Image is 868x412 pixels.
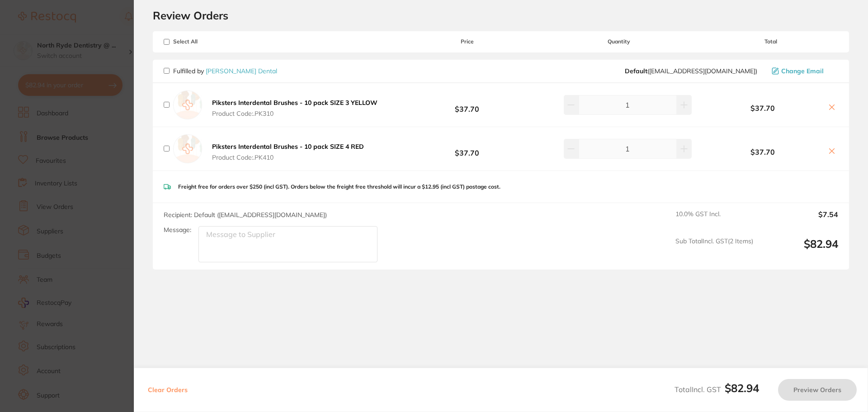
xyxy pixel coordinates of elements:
[535,38,703,45] span: Quantity
[400,38,534,45] span: Price
[625,67,757,75] span: sales@piksters.com
[625,67,647,75] b: Default
[164,226,191,234] label: Message:
[153,9,849,22] h2: Review Orders
[173,67,277,75] p: Fulfilled by
[760,237,838,262] output: $82.94
[760,210,838,230] output: $7.54
[212,99,377,107] b: Piksters Interdental Brushes - 10 pack SIZE 3 YELLOW
[173,134,202,163] img: empty.jpg
[178,184,500,190] p: Freight free for orders over $250 (incl GST). Orders below the freight free threshold will incur ...
[212,154,364,161] span: Product Code: .PK410
[145,379,190,401] button: Clear Orders
[212,142,364,151] b: Piksters Interdental Brushes - 10 pack SIZE 4 RED
[400,140,534,157] b: $37.70
[769,67,838,75] button: Change Email
[164,38,254,45] span: Select All
[675,385,759,394] span: Total Incl. GST
[703,104,822,112] b: $37.70
[206,67,277,75] a: [PERSON_NAME] Dental
[675,237,753,262] span: Sub Total Incl. GST ( 2 Items)
[703,38,838,45] span: Total
[164,211,327,219] span: Recipient: Default ( [EMAIL_ADDRESS][DOMAIN_NAME] )
[209,99,380,118] button: Piksters Interdental Brushes - 10 pack SIZE 3 YELLOW Product Code:.PK310
[703,148,822,156] b: $37.70
[725,381,759,395] b: $82.94
[778,379,857,401] button: Preview Orders
[209,142,367,161] button: Piksters Interdental Brushes - 10 pack SIZE 4 RED Product Code:.PK410
[781,67,824,75] span: Change Email
[212,110,377,117] span: Product Code: .PK310
[173,90,202,119] img: empty.jpg
[400,96,534,113] b: $37.70
[675,210,753,230] span: 10.0 % GST Incl.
